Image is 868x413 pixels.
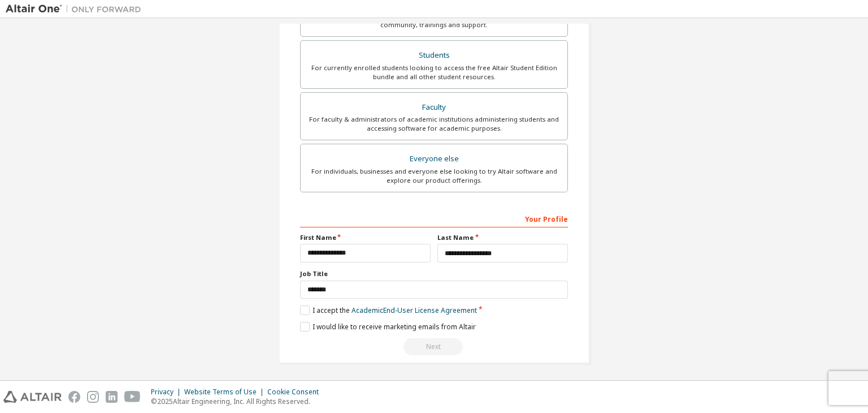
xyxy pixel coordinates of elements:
[300,322,476,332] label: I would like to receive marketing emails from Altair
[300,306,477,315] label: I accept the
[151,388,184,397] div: Privacy
[87,391,99,403] img: instagram.svg
[267,388,325,397] div: Cookie Consent
[307,167,561,185] div: For individuals, businesses and everyone else looking to try Altair software and explore our prod...
[307,151,561,167] div: Everyone else
[184,388,267,397] div: Website Terms of Use
[307,100,561,115] div: Faculty
[68,391,80,403] img: facebook.svg
[300,233,431,242] label: First Name
[307,63,561,81] div: For currently enrolled students looking to access the free Altair Student Edition bundle and all ...
[300,209,568,227] div: Your Profile
[300,269,568,278] label: Job Title
[124,391,141,403] img: youtube.svg
[300,338,568,355] div: Read and acccept EULA to continue
[6,3,147,15] img: Altair One
[3,391,62,403] img: altair_logo.svg
[307,48,561,63] div: Students
[351,306,477,315] a: Academic End-User License Agreement
[106,391,118,403] img: linkedin.svg
[437,233,568,242] label: Last Name
[151,397,325,406] p: © 2025 Altair Engineering, Inc. All Rights Reserved.
[307,115,561,133] div: For faculty & administrators of academic institutions administering students and accessing softwa...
